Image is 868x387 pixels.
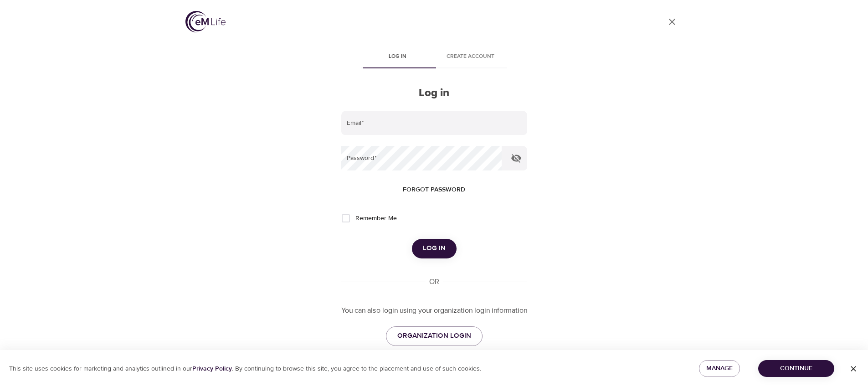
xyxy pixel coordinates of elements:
span: Log in [423,243,446,254]
a: Privacy Policy [192,365,232,373]
img: logo [185,11,226,32]
span: Remember Me [355,214,397,223]
a: close [661,11,683,33]
p: You can also login using your organization login information [341,305,527,316]
span: Create account [440,52,502,62]
span: Forgot password [403,184,465,196]
button: Forgot password [399,181,469,198]
button: Manage [699,360,740,377]
a: ORGANIZATION LOGIN [386,326,483,346]
span: ORGANIZATION LOGIN [397,330,471,342]
span: Continue [765,363,827,374]
button: Continue [758,360,834,377]
span: Manage [706,363,733,374]
h2: Log in [341,87,527,100]
button: Log in [412,239,457,258]
div: disabled tabs example [341,46,527,68]
span: Log in [367,52,429,62]
div: OR [426,277,443,287]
